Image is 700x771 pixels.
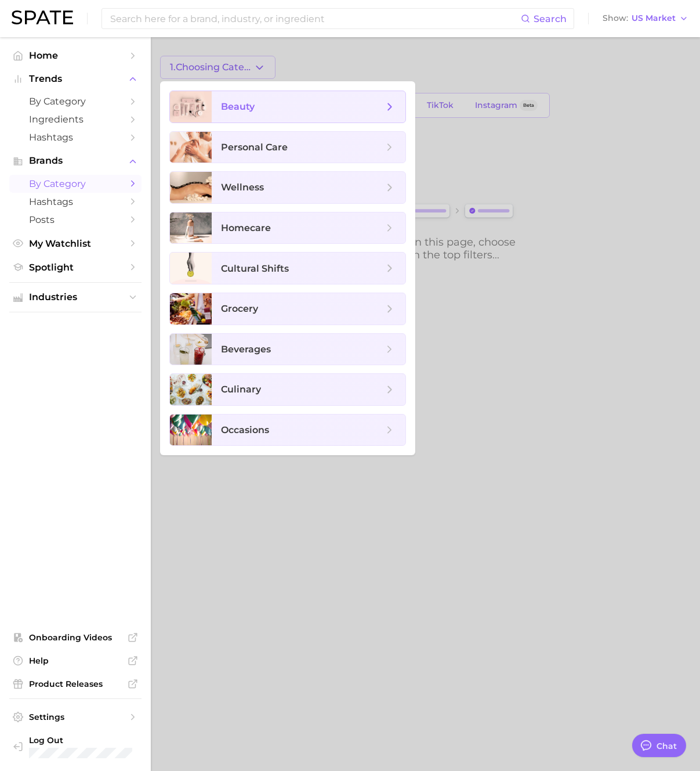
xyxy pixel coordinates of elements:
[9,629,142,646] a: Onboarding Videos
[534,13,567,24] span: Search
[221,303,258,314] span: grocery
[600,11,691,26] button: ShowUS Market
[221,344,271,355] span: beverages
[29,156,122,166] span: Brands
[221,182,264,193] span: wellness
[9,193,142,211] a: Hashtags
[9,732,142,762] a: Log out. Currently logged in with e-mail olivier@spate.nyc.
[221,384,261,395] span: culinary
[29,214,122,225] span: Posts
[632,15,676,21] span: US Market
[221,222,271,233] span: homecare
[29,632,122,643] span: Onboarding Videos
[9,70,142,88] button: Trends
[9,211,142,229] a: Posts
[29,196,122,207] span: Hashtags
[29,96,122,107] span: by Category
[29,132,122,143] span: Hashtags
[109,9,521,28] input: Search here for a brand, industry, or ingredient
[29,262,122,273] span: Spotlight
[9,92,142,110] a: by Category
[9,708,142,726] a: Settings
[12,10,73,24] img: SPATE
[221,101,255,112] span: beauty
[29,114,122,125] span: Ingredients
[9,675,142,693] a: Product Releases
[29,712,122,722] span: Settings
[9,152,142,170] button: Brands
[9,128,142,146] a: Hashtags
[9,289,142,306] button: Industries
[9,652,142,669] a: Help
[9,46,142,64] a: Home
[221,424,269,435] span: occasions
[29,74,122,84] span: Trends
[29,679,122,689] span: Product Releases
[29,735,132,745] span: Log Out
[221,263,289,274] span: cultural shifts
[29,238,122,249] span: My Watchlist
[9,175,142,193] a: by Category
[29,292,122,302] span: Industries
[29,655,122,666] span: Help
[9,235,142,253] a: My Watchlist
[160,81,415,455] ul: 1.Choosing Category
[9,110,142,128] a: Ingredients
[9,258,142,276] a: Spotlight
[603,15,628,21] span: Show
[29,50,122,61] span: Home
[29,178,122,189] span: by Category
[221,142,288,153] span: personal care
